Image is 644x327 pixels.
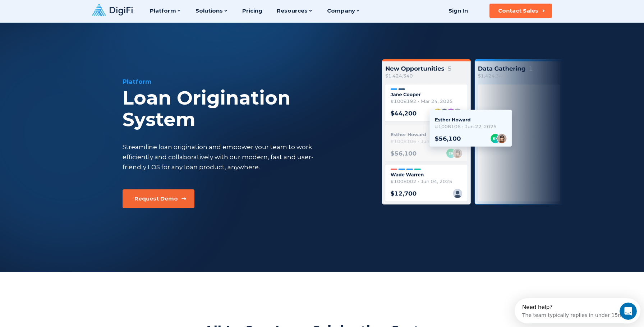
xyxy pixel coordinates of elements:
[123,189,194,208] button: Request Demo
[440,4,477,18] a: Sign In
[123,87,364,130] div: Loan Origination System
[498,7,538,14] div: Contact Sales
[8,6,108,12] div: Need help?
[515,298,640,323] iframe: Intercom live chat discovery launcher
[3,3,129,23] div: Open Intercom Messenger
[8,12,108,19] div: The team typically replies in under 15m
[123,142,327,172] div: Streamline loan origination and empower your team to work efficiently and collaboratively with ou...
[620,303,637,320] iframe: Intercom live chat
[123,77,364,86] div: Platform
[489,4,552,18] button: Contact Sales
[134,195,178,202] div: Request Demo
